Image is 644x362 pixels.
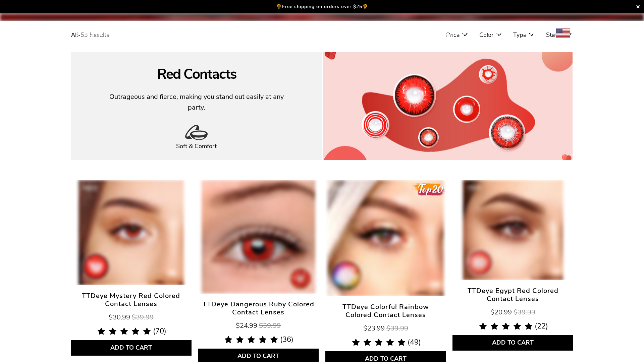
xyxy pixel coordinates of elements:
a: 0 [592,28,611,41]
span: $39.99 [132,313,154,322]
span: Add to Cart [237,353,279,360]
p: Outrageous and fierce, making you stand out easily at any party. [101,92,292,113]
span: TTDeye Mystery Red Colored Contact Lenses [71,292,191,308]
span: (49) [408,339,421,346]
span: $39.99 [386,324,408,333]
a: Search [445,28,467,41]
div: 4.9 rating (49 votes) [325,338,446,351]
span: (70) [153,327,166,335]
span: $24.99 [236,321,257,330]
span: $39.99 [514,308,535,317]
span: Add to Cart [492,339,534,347]
a: TTDeye Dangerous Ruby Colored Contact Lenses $24.99 $39.99 4.9 rating (36 votes) [198,300,319,349]
button: Add to Cart [452,335,573,351]
span: $30.99 [109,313,130,322]
span: $39.99 [259,321,281,330]
a: New [169,28,182,41]
span: 0 [600,27,606,40]
a: Account [481,28,508,41]
img: USD.png [556,28,570,38]
a: Series [33,28,56,41]
span: (36) [280,336,293,343]
p: 🌻Free shipping on orders over $25🌻 [276,3,368,10]
a: TTDeye Egypt Red Colored Contact Lenses $20.99 $39.99 4.9 rating (22 votes) [452,287,573,335]
span: TTDeye Dangerous Ruby Colored Contact Lenses [198,300,319,316]
a: Beauty [127,28,154,41]
span: TTDeye Egypt Red Colored Contact Lenses [452,287,573,303]
a: Collections [70,28,112,41]
button: Add to Cart [71,340,191,356]
span: $23.99 [363,324,385,333]
a: TTDeye Colorful Rainbow Colored Contact Lenses $23.99 $39.99 4.9 rating (49 votes) [325,303,446,351]
a: TTDeye Mystery Red Colored Contact Lenses $30.99 $39.99 4.9 rating (70 votes) [71,292,191,340]
span: Add to Cart [110,344,152,352]
span: (22) [535,322,548,330]
a: Help [523,28,541,41]
img: contacts_icon_3084228f-f237-4606-86b1-c36232cdfb6f.png [185,125,208,140]
div: 4.9 rating (70 votes) [71,327,191,340]
span: TTDeye Colorful Rainbow Colored Contact Lenses [325,303,446,319]
span: $20.99 [490,308,512,317]
div: 4.9 rating (22 votes) [452,322,573,335]
div: Soft & Comfort [101,142,292,150]
img: top.png [412,183,446,196]
div: 4.9 rating (36 votes) [198,335,319,349]
h1: Red Contacts [157,62,236,85]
